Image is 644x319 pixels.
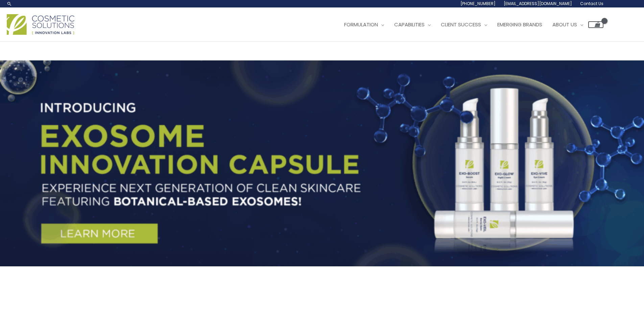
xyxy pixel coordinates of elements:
span: Emerging Brands [497,21,542,28]
span: Client Success [441,21,481,28]
a: Client Success [436,15,492,35]
a: Capabilities [389,15,436,35]
span: Capabilities [394,21,425,28]
a: Emerging Brands [492,15,547,35]
a: View Shopping Cart, empty [588,21,603,28]
span: [PHONE_NUMBER] [460,1,496,6]
a: Search icon link [7,1,12,6]
img: Cosmetic Solutions Logo [7,14,74,35]
a: About Us [547,15,588,35]
span: Formulation [344,21,378,28]
span: [EMAIL_ADDRESS][DOMAIN_NAME] [504,1,572,6]
nav: Site Navigation [334,15,603,35]
span: About Us [552,21,577,28]
a: Formulation [339,15,389,35]
span: Contact Us [580,1,603,6]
